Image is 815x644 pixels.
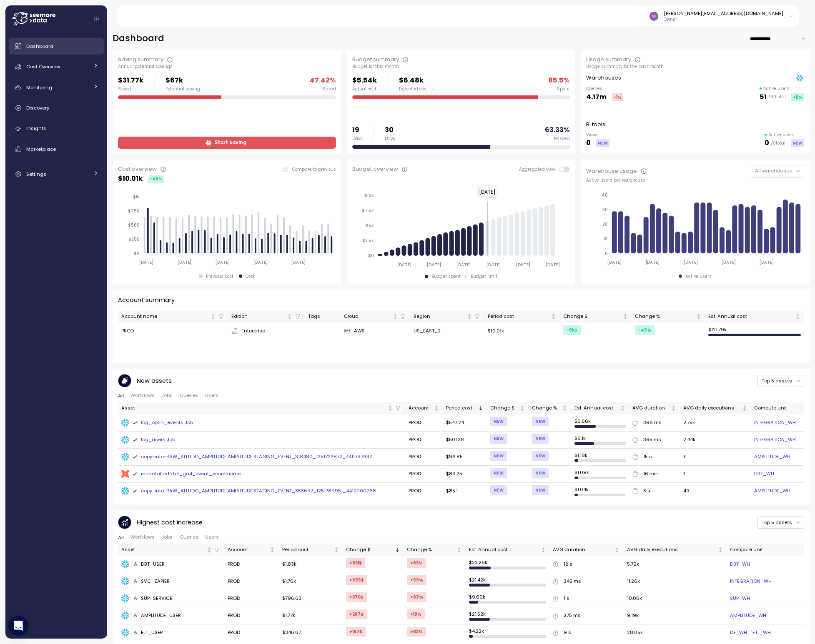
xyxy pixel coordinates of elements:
[26,125,46,132] span: Insights
[791,93,804,101] div: +11 %
[752,629,771,637] a: ETL_WH
[605,251,608,256] tspan: 0
[484,323,559,339] td: $10.01k
[118,323,228,339] td: PROD
[754,487,790,495] a: AMPLITUDE_WH
[334,547,339,553] div: Not sorted
[730,612,766,619] a: AMPLITUDE_WH
[161,393,173,398] span: Jobs
[346,609,367,619] div: +287 $
[571,449,629,466] td: $ 1.18k
[586,74,621,82] p: Warehouses
[404,544,466,556] th: Change %Not sorted
[465,556,549,573] td: $ 22.26k
[696,314,702,320] div: Not sorted
[133,595,173,602] div: SUP_SERVICE
[490,434,507,443] div: NEW
[586,132,609,138] p: Views
[121,487,402,495] a: copy-into-RAW_ALLUDO_AMPLITUDE.AMPLITUDE.STAGING_EVENT_353697_1251789951_4412000268
[9,120,104,137] a: Insights
[519,167,559,172] span: Aggregated view
[279,544,343,556] th: Period costNot sorted
[362,238,374,243] tspan: $2.5k
[215,260,230,265] tspan: [DATE]
[549,544,624,556] th: AVG durationNot sorted
[118,165,157,173] div: Cost overview
[622,314,628,320] div: Not sorted
[532,434,549,443] div: NEW
[118,55,163,64] div: Saving summary
[465,607,549,624] td: $ 21.52k
[554,136,570,142] div: Passed
[180,393,198,398] span: Queries
[717,547,723,553] div: Not sorted
[685,274,712,280] div: Active users
[754,453,790,461] a: AMPLITUDE_WH
[586,120,605,129] p: BI tools
[215,137,246,148] span: Start saving
[571,483,629,499] td: $ 1.04k
[478,405,484,411] div: Sorted descending
[643,470,659,478] div: 16 min
[768,94,786,100] p: / 90 total
[486,262,500,267] tspan: [DATE]
[602,192,608,198] tspan: 40
[571,402,629,414] th: Est. Annual costNot sorted
[343,544,404,556] th: Change $Sorted descending
[532,468,549,478] div: NEW
[148,175,164,183] div: -45 %
[133,436,176,444] div: log_users Job
[366,223,374,228] tspan: $5k
[133,578,170,585] div: SVC_ZAPIER
[8,616,28,636] div: Open Intercom Messenger
[228,311,305,323] th: EditionNot sorted
[488,313,549,320] div: Period cost
[532,451,549,461] div: NEW
[516,262,530,267] tspan: [DATE]
[623,624,727,641] td: 28.05k
[643,487,650,495] div: 3 s
[426,262,441,267] tspan: [DATE]
[130,535,155,539] span: Worfklows
[241,327,265,335] span: Enterprise
[118,137,336,149] a: Start saving
[730,578,772,585] a: INTEGRATION_WH
[664,17,783,22] p: Owner
[479,188,495,195] text: [DATE]
[91,16,102,22] button: Collapse navigation
[279,573,343,590] td: $1.76k
[771,140,785,146] p: / 0 total
[487,402,529,414] th: Change $Not sorted
[564,561,572,568] div: 12 s
[118,535,124,540] span: All
[683,404,740,412] div: AVG daily executions
[405,449,443,466] td: PROD
[26,43,53,50] span: Dashboard
[121,436,402,444] a: log_users Job
[396,262,411,267] tspan: [DATE]
[352,86,377,92] div: Actual cost
[341,311,411,323] th: CloudNot sorted
[133,194,140,200] tspan: $1k
[224,590,278,607] td: PROD
[680,414,751,432] td: 2.75k
[490,451,507,461] div: NEW
[346,627,366,637] div: +157 $
[465,624,549,641] td: $ 4.22k
[446,404,476,412] div: Period cost
[287,314,293,320] div: Not sorted
[545,262,560,267] tspan: [DATE]
[9,38,104,55] a: Dashboard
[407,546,455,554] div: Change %
[751,165,804,177] button: All warehouses
[133,453,372,461] div: copy-into-RAW_ALLUDO_AMPLITUDE.AMPLITUDE.STAGING_EVENT_318480_1251722872_4411797937
[352,136,363,142] div: Days
[562,405,568,411] div: Not sorted
[545,125,570,136] p: 63.33 %
[118,173,143,185] p: $ 10.01k
[308,313,337,320] div: Tags
[645,260,660,265] tspan: [DATE]
[205,535,219,539] span: Users
[466,314,472,320] div: Not sorted
[490,468,507,478] div: NEW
